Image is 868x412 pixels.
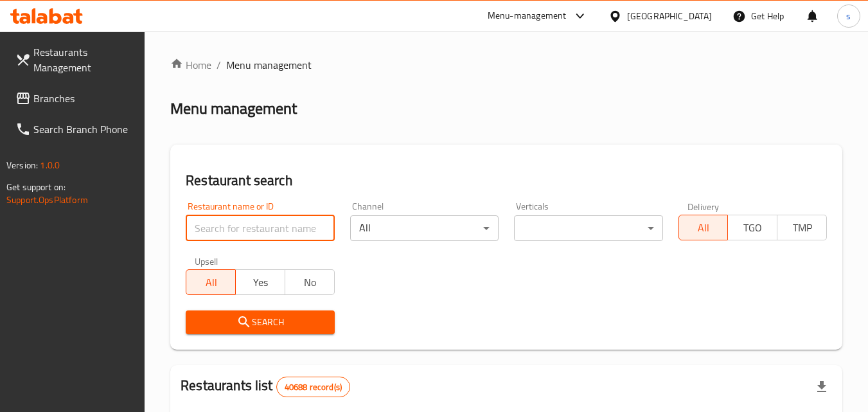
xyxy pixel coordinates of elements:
[226,57,312,73] span: Menu management
[170,98,297,119] h2: Menu management
[627,9,712,23] div: [GEOGRAPHIC_DATA]
[5,37,145,83] a: Restaurants Management
[241,273,280,292] span: Yes
[170,57,211,73] a: Home
[170,57,842,73] nav: breadcrumb
[5,114,145,145] a: Search Branch Phone
[33,121,135,137] span: Search Branch Phone
[350,215,499,241] div: All
[684,219,723,237] span: All
[191,273,231,292] span: All
[6,179,66,195] span: Get support on:
[290,273,330,292] span: No
[33,44,135,75] span: Restaurants Management
[783,219,822,237] span: TMP
[6,157,38,174] span: Version:
[285,269,335,295] button: No
[727,215,777,240] button: TGO
[235,269,285,295] button: Yes
[40,157,60,174] span: 1.0.0
[514,215,662,241] div: ​
[277,381,350,393] span: 40688 record(s)
[777,215,827,240] button: TMP
[276,377,350,397] div: Total records count
[6,192,88,208] a: Support.OpsPlatform
[33,91,135,106] span: Branches
[806,372,837,402] div: Export file
[733,219,772,237] span: TGO
[186,171,827,190] h2: Restaurant search
[217,57,221,73] li: /
[196,314,324,330] span: Search
[678,215,729,240] button: All
[195,256,218,265] label: Upsell
[186,269,236,295] button: All
[488,8,567,24] div: Menu-management
[5,83,145,114] a: Branches
[181,376,350,397] h2: Restaurants list
[846,9,851,23] span: s
[186,310,334,334] button: Search
[186,215,334,241] input: Search for restaurant name or ID..
[687,202,720,211] label: Delivery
